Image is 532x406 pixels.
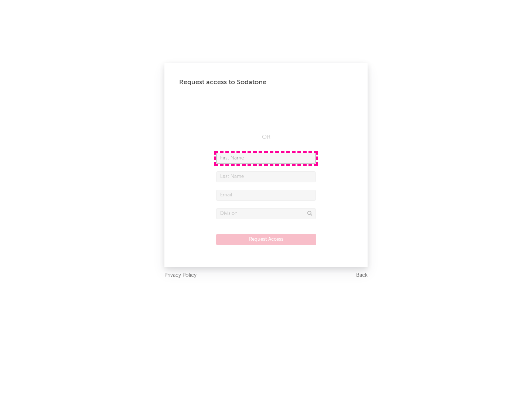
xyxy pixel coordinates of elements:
[179,78,353,87] div: Request access to Sodatone
[216,190,316,201] input: Email
[216,133,316,142] div: OR
[216,171,316,182] input: Last Name
[216,208,316,219] input: Division
[356,271,368,280] a: Back
[216,153,316,164] input: First Name
[164,271,197,280] a: Privacy Policy
[216,234,316,245] button: Request Access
